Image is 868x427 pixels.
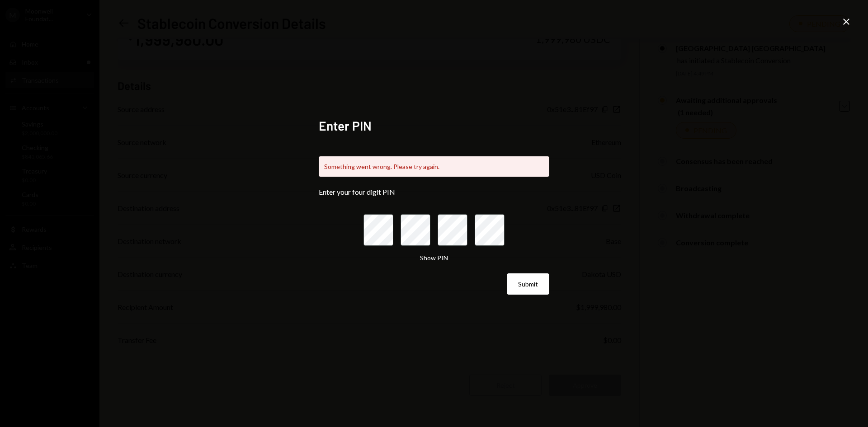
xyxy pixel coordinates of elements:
[475,214,505,246] input: pin code 4 of 4
[319,188,549,196] div: Enter your four digit PIN
[420,254,448,263] button: Show PIN
[438,214,467,246] input: pin code 3 of 4
[363,214,393,246] input: pin code 1 of 4
[507,273,549,295] button: Submit
[319,156,549,177] div: Something went wrong. Please try again.
[401,214,430,246] input: pin code 2 of 4
[319,117,549,135] h2: Enter PIN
